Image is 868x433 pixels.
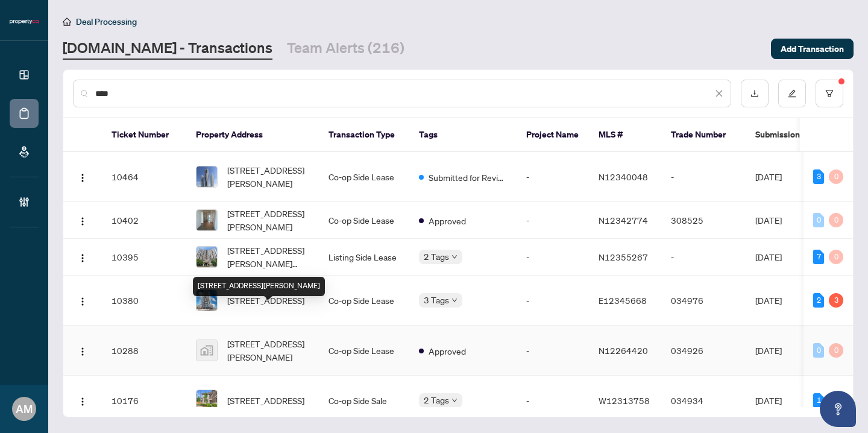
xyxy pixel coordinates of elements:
span: Approved [429,214,466,227]
img: Logo [78,347,87,356]
td: - [517,326,589,376]
div: 1 [813,393,824,408]
img: thumbnail-img [197,290,217,311]
img: Logo [78,397,87,406]
td: - [661,152,746,202]
img: logo [10,18,39,25]
span: 3 Tags [424,293,449,307]
td: 034976 [661,276,746,326]
td: [DATE] [746,202,848,239]
td: - [517,276,589,326]
td: Co-op Side Lease [319,152,409,202]
div: 0 [829,343,843,358]
div: 0 [813,343,824,358]
button: Open asap [820,391,856,427]
span: Add Transaction [781,39,844,58]
img: thumbnail-img [197,340,217,361]
span: 2 Tags [424,393,449,407]
td: - [517,152,589,202]
th: Transaction Type [319,118,409,152]
td: 10464 [102,152,186,202]
span: edit [788,89,796,98]
div: 3 [813,169,824,184]
div: [STREET_ADDRESS][PERSON_NAME] [193,277,325,296]
img: Logo [78,173,87,183]
button: Logo [73,247,92,267]
td: 034934 [661,376,746,426]
img: thumbnail-img [197,390,217,411]
span: Deal Processing [76,16,137,27]
span: down [451,297,458,303]
th: Property Address [186,118,319,152]
span: [STREET_ADDRESS][PERSON_NAME] [227,337,309,364]
span: 2 Tags [424,250,449,264]
img: Logo [78,253,87,263]
button: filter [816,80,843,107]
span: [STREET_ADDRESS][PERSON_NAME] [227,207,309,233]
span: [STREET_ADDRESS] [227,294,304,307]
img: thumbnail-img [197,210,217,230]
td: Co-op Side Lease [319,276,409,326]
span: [STREET_ADDRESS][PERSON_NAME] [227,163,309,190]
a: Team Alerts (216) [287,38,404,60]
img: thumbnail-img [197,247,217,267]
td: - [517,202,589,239]
button: Add Transaction [771,39,854,59]
th: MLS # [589,118,661,152]
button: edit [778,80,806,107]
button: Logo [73,210,92,230]
td: - [517,239,589,276]
th: Submission Date [746,118,848,152]
span: Submission Date [755,128,820,141]
img: thumbnail-img [197,166,217,187]
td: 10288 [102,326,186,376]
span: home [63,17,71,26]
div: 2 [813,293,824,308]
img: Logo [78,297,87,306]
span: [STREET_ADDRESS] [227,394,304,407]
span: Submitted for Review [429,171,507,184]
span: down [451,254,458,260]
div: 3 [829,293,843,308]
td: Co-op Side Lease [319,202,409,239]
span: N12264420 [599,345,648,356]
td: [DATE] [746,326,848,376]
a: [DOMAIN_NAME] - Transactions [63,38,272,60]
button: Logo [73,341,92,360]
td: - [661,239,746,276]
th: Project Name [517,118,589,152]
div: 7 [813,250,824,264]
span: N12355267 [599,251,648,262]
td: [DATE] [746,152,848,202]
span: N12340048 [599,171,648,182]
td: 10395 [102,239,186,276]
td: [DATE] [746,239,848,276]
td: 034926 [661,326,746,376]
span: E12345668 [599,295,647,306]
div: 0 [813,213,824,227]
th: Tags [409,118,517,152]
div: 0 [829,213,843,227]
span: filter [825,89,834,98]
td: [DATE] [746,276,848,326]
td: [DATE] [746,376,848,426]
td: 10380 [102,276,186,326]
span: N12342774 [599,215,648,226]
td: 308525 [661,202,746,239]
td: Co-op Side Lease [319,326,409,376]
span: AM [16,400,33,417]
span: Approved [429,344,466,358]
button: Logo [73,291,92,310]
td: - [517,376,589,426]
span: download [750,89,759,98]
td: Co-op Side Sale [319,376,409,426]
td: 10176 [102,376,186,426]
th: Ticket Number [102,118,186,152]
th: Trade Number [661,118,746,152]
td: Listing Side Lease [319,239,409,276]
span: down [451,397,458,403]
span: close [715,89,723,98]
img: Logo [78,216,87,226]
div: 0 [829,169,843,184]
div: 0 [829,250,843,264]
